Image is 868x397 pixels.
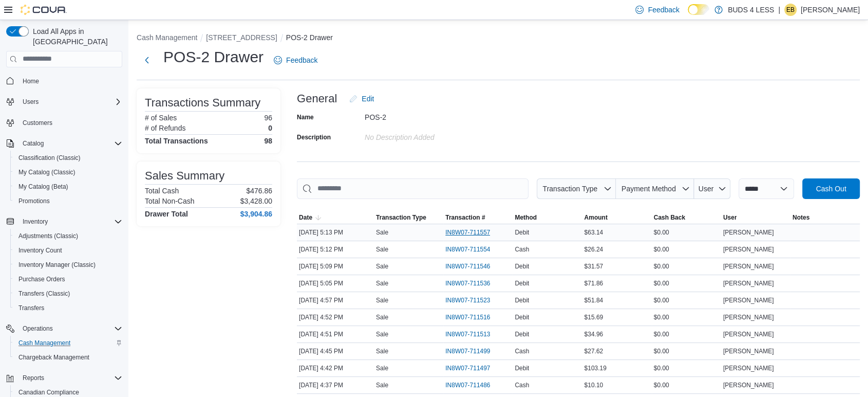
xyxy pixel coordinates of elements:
button: Adjustments (Classic) [10,229,126,243]
input: This is a search bar. As you type, the results lower in the page will automatically filter. [297,178,529,199]
button: IN8W07-711546 [445,260,500,273]
p: Sale [376,228,388,237]
p: [PERSON_NAME] [801,4,860,16]
span: $63.14 [584,228,603,237]
button: IN8W07-711497 [445,362,500,374]
span: IN8W07-711516 [445,313,490,321]
div: Elisabeth Brown [784,4,797,16]
span: Debit [515,228,529,237]
button: Cash Out [802,178,860,199]
span: $10.10 [584,381,603,389]
span: Canadian Compliance [18,388,79,396]
a: My Catalog (Beta) [14,181,72,193]
p: $476.86 [246,187,272,195]
div: No Description added [365,129,502,141]
span: [PERSON_NAME] [723,381,774,389]
label: Name [297,113,314,121]
div: $0.00 [652,345,721,357]
span: Debit [515,279,529,287]
span: Adjustments (Classic) [14,230,122,242]
span: $15.69 [584,313,603,321]
button: Transaction Type [537,178,616,199]
span: Cash Back [654,213,685,222]
span: Date [299,213,312,222]
span: $27.62 [584,347,603,355]
button: My Catalog (Classic) [10,165,126,179]
span: [PERSON_NAME] [723,245,774,254]
button: Users [18,96,43,108]
span: Customers [18,116,122,129]
div: $0.00 [652,379,721,391]
div: [DATE] 4:45 PM [297,345,374,357]
p: Sale [376,245,388,254]
button: IN8W07-711516 [445,311,500,323]
button: IN8W07-711554 [445,243,500,256]
button: Catalog [2,136,126,151]
span: IN8W07-711546 [445,262,490,270]
span: Transfers [14,302,122,314]
div: [DATE] 4:37 PM [297,379,374,391]
a: Customers [18,117,56,129]
span: Debit [515,262,529,270]
span: Cash [515,245,529,254]
span: Transaction # [445,213,485,222]
span: [PERSON_NAME] [723,330,774,338]
button: Inventory [18,215,52,228]
div: $0.00 [652,260,721,273]
span: $71.86 [584,279,603,287]
button: Operations [2,321,126,336]
span: IN8W07-711497 [445,364,490,372]
p: | [778,4,780,16]
h6: Total Non-Cash [145,197,195,205]
button: Cash Back [652,211,721,224]
h1: POS-2 Drawer [163,47,263,67]
h4: $3,904.86 [240,210,272,218]
span: EB [786,4,795,16]
button: Operations [18,322,57,335]
span: Debit [515,364,529,372]
button: [STREET_ADDRESS] [206,33,277,42]
a: Transfers [14,302,48,314]
a: Inventory Manager (Classic) [14,259,100,271]
span: Inventory Manager (Classic) [18,261,96,269]
button: Chargeback Management [10,350,126,365]
a: My Catalog (Classic) [14,166,80,178]
span: Debit [515,313,529,321]
span: [PERSON_NAME] [723,364,774,372]
button: IN8W07-711536 [445,277,500,290]
span: Purchase Orders [14,273,122,285]
p: Sale [376,347,388,355]
button: Reports [2,371,126,385]
button: Notes [790,211,860,224]
button: POS-2 Drawer [286,33,333,42]
span: $34.96 [584,330,603,338]
span: Debit [515,296,529,304]
span: Users [23,98,39,106]
button: Promotions [10,194,126,208]
div: [DATE] 5:13 PM [297,226,374,239]
span: Promotions [14,195,122,207]
span: [PERSON_NAME] [723,228,774,237]
span: Customers [23,119,52,127]
button: Inventory Count [10,243,126,258]
p: Sale [376,296,388,304]
span: [PERSON_NAME] [723,313,774,321]
span: IN8W07-711557 [445,228,490,237]
div: [DATE] 4:57 PM [297,294,374,306]
span: [PERSON_NAME] [723,347,774,355]
span: User [699,185,714,193]
span: Promotions [18,197,50,205]
span: IN8W07-711536 [445,279,490,287]
span: Operations [23,324,53,333]
span: Cash [515,347,529,355]
h6: # of Refunds [145,124,185,132]
a: Purchase Orders [14,273,69,285]
div: POS-2 [365,109,502,121]
a: Transfers (Classic) [14,287,74,300]
h4: Drawer Total [145,210,188,218]
a: Inventory Count [14,244,66,257]
h4: Total Transactions [145,137,208,145]
a: Adjustments (Classic) [14,230,82,242]
button: Amount [582,211,651,224]
span: My Catalog (Beta) [14,181,122,193]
